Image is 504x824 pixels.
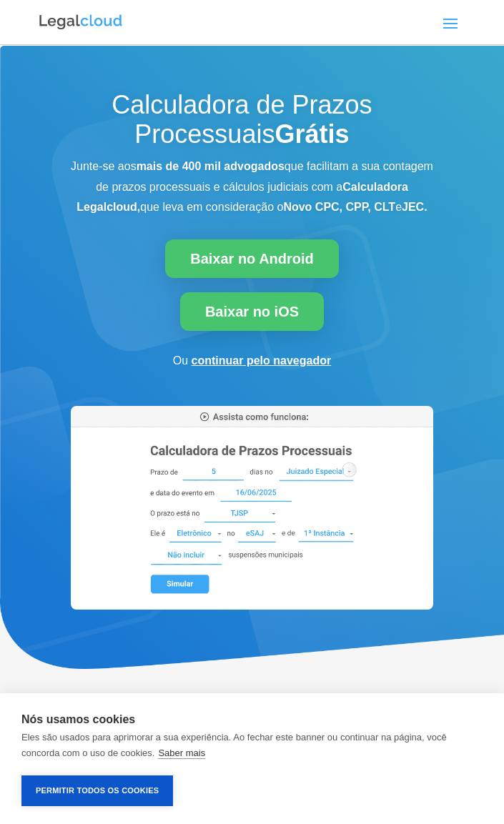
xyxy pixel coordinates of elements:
a: Saber mais [158,748,205,759]
img: Logo da Legalcloud [38,13,124,31]
span: Calculadora de Prazos Processuais [112,90,372,149]
b: mais de 400 mil advogados [137,160,285,172]
span: Ou [173,354,188,367]
strong: Nós usamos cookies [21,713,135,725]
a: Baixar no iOS [180,292,324,331]
a: Baixar no Android [165,239,339,278]
p: Junte-se aos que facilitam a sua contagem de prazos processuais e cálculos judiciais com a que le... [69,157,435,218]
img: Calculadora de Prazos Processuais da Legalcloud [71,406,434,610]
b: Calculadora Legalcloud, [76,181,407,214]
button: Permitir Todos os Cookies [21,775,173,806]
b: Novo CPC, CPP, CLT [283,201,395,213]
strong: Grátis [275,119,349,149]
a: continuar pelo navegador [192,354,332,367]
b: JEC. [402,201,428,213]
p: Eles são usados para aprimorar a sua experiência. Ao fechar este banner ou continuar na página, v... [21,732,447,758]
